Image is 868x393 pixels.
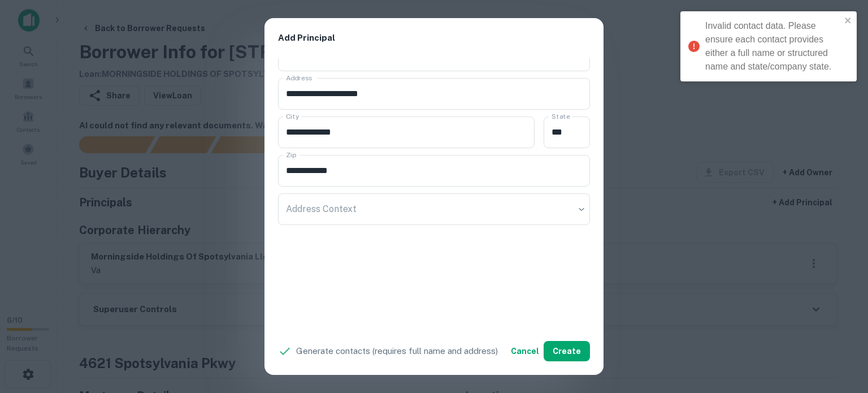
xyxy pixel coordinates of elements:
[286,150,296,159] label: Zip
[264,18,604,58] h2: Add Principal
[286,111,299,121] label: City
[705,19,841,74] div: Invalid contact data. Please ensure each contact provides either a full name or structured name a...
[844,16,852,27] button: close
[811,303,868,357] iframe: Chat Widget
[286,73,312,83] label: Address
[544,341,590,361] button: Create
[278,193,590,225] div: ​
[506,341,544,361] button: Cancel
[552,111,570,121] label: State
[296,344,498,358] p: Generate contacts (requires full name and address)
